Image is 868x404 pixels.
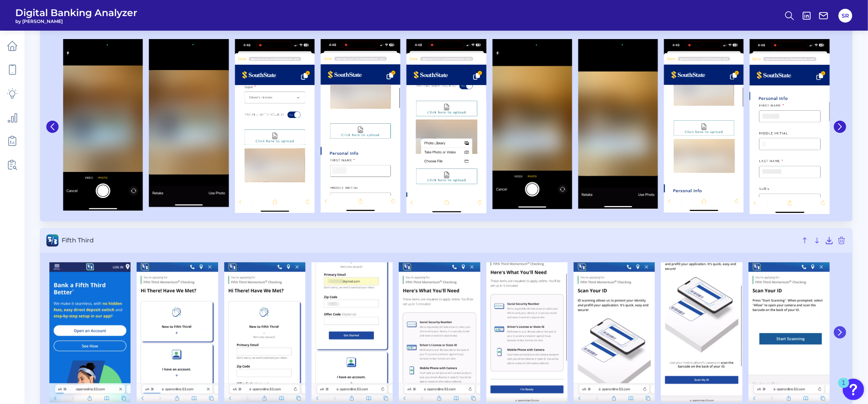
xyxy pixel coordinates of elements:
img: South State Bank [321,39,400,213]
img: South State Bank [664,39,744,213]
img: Fifth Third [486,262,568,402]
span: Fifth Third [62,237,797,244]
img: South State Bank [235,39,315,213]
img: Fifth Third [399,262,480,402]
img: Fifth Third [137,262,218,402]
span: Digital Banking Analyzer [15,7,137,18]
button: SR [839,9,852,23]
img: South State Bank [493,39,572,209]
img: South State Bank [750,39,829,214]
img: South State Bank [406,39,486,213]
img: South State Bank [63,39,143,211]
span: by [PERSON_NAME] [15,18,137,24]
img: Fifth Third [224,262,305,402]
img: Fifth Third [574,262,655,402]
img: Fifth Third [661,262,742,402]
img: South State Bank [149,39,228,207]
button: Open Resource Center, 1 new notification [843,379,864,400]
img: South State Bank [578,39,658,209]
img: Fifth Third [49,262,131,402]
img: Fifth Third [312,262,393,402]
img: Fifth Third [749,262,830,402]
div: 1 [842,383,845,393]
